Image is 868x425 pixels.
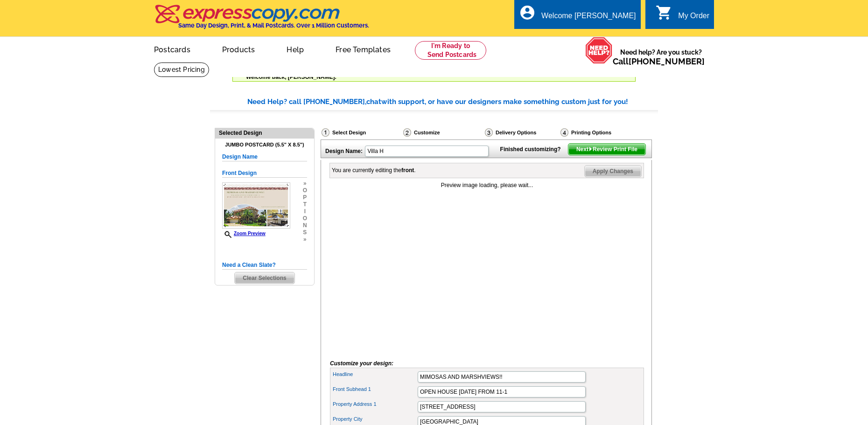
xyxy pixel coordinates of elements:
label: Property City [333,415,417,423]
span: » [303,180,307,187]
h5: Design Name [222,153,307,161]
div: Selected Design [215,128,314,137]
div: My Order [678,12,709,25]
a: Products [207,38,270,60]
label: Front Subhead 1 [333,385,417,393]
a: Same Day Design, Print, & Mail Postcards. Over 1 Million Customers. [154,11,369,29]
strong: Finished customizing? [500,146,567,153]
div: Welcome [PERSON_NAME] [541,12,636,25]
span: Call [613,56,705,66]
h4: Same Day Design, Print, & Mail Postcards. Over 1 Million Customers. [178,22,369,29]
span: chat [366,98,381,106]
a: Free Templates [321,38,406,60]
img: help [585,37,613,64]
span: Need help? Are you stuck? [613,48,709,66]
img: button-next-arrow-white.png [588,147,593,151]
span: i [303,208,307,215]
i: account_circle [519,4,536,21]
div: Customize [402,128,484,139]
h5: Need a Clean Slate? [222,261,307,270]
img: Delivery Options [485,128,493,137]
a: shopping_cart My Order [656,10,709,22]
a: Zoom Preview [222,231,266,236]
img: Select Design [322,128,329,137]
span: o [303,215,307,222]
div: Delivery Options [484,128,560,137]
i: Customize your design: [330,360,393,367]
a: Help [272,38,319,60]
img: Printing Options & Summary [560,128,568,137]
label: Headline [333,370,417,378]
span: Welcome back, [PERSON_NAME]. [246,74,336,80]
a: Postcards [139,38,205,60]
span: p [303,194,307,201]
i: shopping_cart [656,4,672,21]
img: Customize [403,128,411,137]
strong: Design Name: [325,148,363,154]
b: front [401,167,414,174]
a: [PHONE_NUMBER] [629,56,705,66]
span: n [303,222,307,229]
span: Apply Changes [585,166,641,177]
h5: Front Design [222,169,307,178]
div: Preview image loading, please wait... [330,181,644,189]
div: Select Design [321,128,402,139]
div: Printing Options [560,128,643,137]
span: Clear Selections [235,272,294,284]
div: You are currently editing the . [332,166,416,174]
h4: Jumbo Postcard (5.5" x 8.5") [222,142,307,148]
div: Need Help? call [PHONE_NUMBER], with support, or have our designers make something custom just fo... [247,97,658,107]
span: s [303,229,307,236]
label: Property Address 1 [333,400,417,408]
span: t [303,201,307,208]
img: frontsmallthumbnail.jpg [222,182,290,229]
span: » [303,236,307,243]
span: o [303,187,307,194]
span: Next Review Print File [568,144,645,155]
